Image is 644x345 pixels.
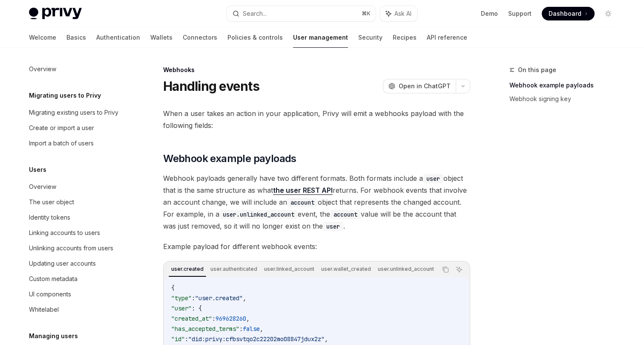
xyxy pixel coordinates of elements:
[549,9,581,18] span: Dashboard
[358,27,382,48] a: Security
[212,315,216,322] span: :
[399,82,451,90] span: Open in ChatGPT
[243,325,260,333] span: false
[440,264,451,275] button: Copy the contents from the code block
[216,315,246,322] span: 969628260
[188,335,325,343] span: "did:privy:cfbsvtqo2c22202mo08847jdux2z"
[380,6,417,21] button: Ask AI
[22,241,131,256] a: Unlinking accounts from users
[66,27,86,48] a: Basics
[29,8,82,20] img: light logo
[29,64,56,74] div: Overview
[96,27,140,48] a: Authentication
[208,264,260,274] div: user.authenticated
[29,90,101,101] h5: Migrating users to Privy
[169,264,206,274] div: user.created
[171,284,175,292] span: {
[22,302,131,317] a: Whitelabel
[192,304,202,312] span: : {
[29,197,74,207] div: The user object
[29,243,113,253] div: Unlinking accounts from users
[29,289,71,299] div: UI components
[394,9,411,18] span: Ask AI
[29,212,70,223] div: Identity tokens
[171,335,185,343] span: "id"
[427,27,467,48] a: API reference
[163,78,259,94] h1: Handling events
[518,65,556,75] span: On this page
[293,27,348,48] a: User management
[323,222,343,231] code: user
[22,179,131,194] a: Overview
[287,198,318,207] code: account
[22,120,131,136] a: Create or import a user
[29,182,56,192] div: Overview
[29,123,94,133] div: Create or import a user
[481,9,498,18] a: Demo
[454,264,465,275] button: Ask AI
[195,294,243,302] span: "user.created"
[22,61,131,77] a: Overview
[260,325,263,333] span: ,
[29,228,100,238] div: Linking accounts to users
[243,9,267,19] div: Search...
[29,304,59,315] div: Whitelabel
[185,335,188,343] span: :
[163,107,470,131] span: When a user takes an action in your application, Privy will emit a webhooks payload with the foll...
[29,107,118,118] div: Migrating existing users to Privy
[163,241,470,252] span: Example payload for different webhook events:
[243,294,246,302] span: ,
[22,287,131,302] a: UI components
[227,6,376,21] button: Search...⌘K
[29,27,56,48] a: Welcome
[163,172,470,232] span: Webhook payloads generally have two different formats. Both formats include a object that is the ...
[219,210,298,219] code: user.unlinked_account
[393,27,417,48] a: Recipes
[601,7,615,20] button: Toggle dark mode
[383,79,456,93] button: Open in ChatGPT
[246,315,250,322] span: ,
[22,225,131,241] a: Linking accounts to users
[22,194,131,210] a: The user object
[239,325,243,333] span: :
[192,294,195,302] span: :
[171,315,212,322] span: "created_at"
[22,210,131,225] a: Identity tokens
[508,9,532,18] a: Support
[262,264,317,274] div: user.linked_account
[22,105,131,120] a: Migrating existing users to Privy
[227,27,283,48] a: Policies & controls
[423,174,443,183] code: user
[542,7,595,20] a: Dashboard
[375,264,437,274] div: user.unlinked_account
[171,304,192,312] span: "user"
[330,210,361,219] code: account
[325,335,328,343] span: ,
[150,27,172,48] a: Wallets
[22,256,131,271] a: Updating user accounts
[29,331,78,341] h5: Managing users
[273,186,333,195] a: the user REST API
[171,325,239,333] span: "has_accepted_terms"
[22,136,131,151] a: Import a batch of users
[29,165,46,175] h5: Users
[319,264,374,274] div: user.wallet_created
[29,274,78,284] div: Custom metadata
[509,92,622,106] a: Webhook signing key
[509,78,622,92] a: Webhook example payloads
[22,271,131,287] a: Custom metadata
[163,152,296,165] span: Webhook example payloads
[183,27,217,48] a: Connectors
[362,10,371,17] span: ⌘ K
[171,294,192,302] span: "type"
[29,138,94,148] div: Import a batch of users
[29,258,96,269] div: Updating user accounts
[163,66,470,74] div: Webhooks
